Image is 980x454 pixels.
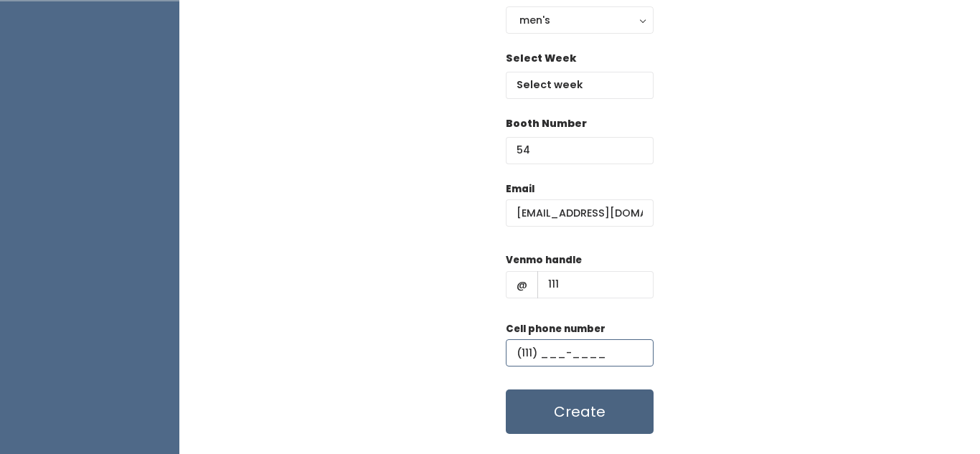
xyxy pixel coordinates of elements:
[506,137,654,164] input: Booth Number
[506,182,534,197] label: Email
[506,322,606,336] label: Cell phone number
[506,389,654,434] button: Create
[506,271,538,298] span: @
[506,51,576,66] label: Select Week
[506,199,654,227] input: @ .
[506,116,587,131] label: Booth Number
[519,12,640,28] div: men's
[506,6,654,34] button: men's
[506,253,582,268] label: Venmo handle
[506,339,654,366] input: (___) ___-____
[506,72,654,99] input: Select week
